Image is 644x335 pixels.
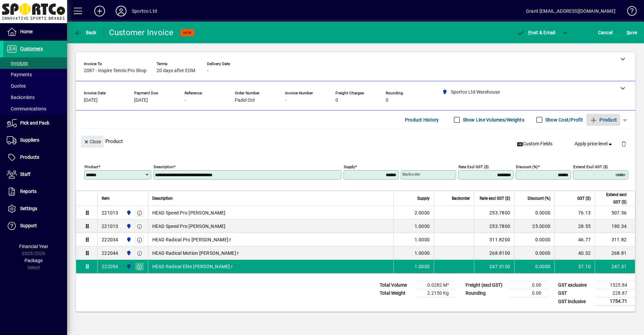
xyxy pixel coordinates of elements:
[102,223,118,230] div: 221013
[402,114,442,126] button: Product History
[20,137,39,143] span: Suppliers
[24,258,43,263] span: Package
[528,30,531,35] span: P
[478,263,510,270] div: 247.3100
[516,164,538,169] mat-label: Discount (%)
[554,233,595,246] td: 46.77
[417,289,457,297] td: 2.2150 Kg
[622,1,636,23] a: Knowledge Base
[7,83,26,89] span: Quotes
[124,249,132,257] span: Sportco Ltd Warehouse
[102,263,118,270] div: 222054
[376,289,417,297] td: Total Weight
[102,209,118,216] div: 221013
[84,98,98,103] span: [DATE]
[20,223,37,228] span: Support
[124,236,132,243] span: Sportco Ltd Warehouse
[7,95,35,100] span: Backorders
[509,289,549,297] td: 0.00
[478,223,510,230] div: 253.7800
[3,149,67,166] a: Products
[462,116,524,123] label: Show Line Volumes/Weights
[599,191,627,206] span: Extend excl GST ($)
[595,260,635,273] td: 247.31
[3,166,67,183] a: Staff
[3,103,67,114] a: Communications
[124,263,132,270] span: Sportco Ltd Warehouse
[85,164,98,169] mat-label: Product
[20,154,39,160] span: Products
[386,98,388,103] span: 0
[207,68,208,74] span: -
[152,263,233,270] span: HEAD Radical Elite [PERSON_NAME] r
[7,72,32,77] span: Payments
[154,164,173,169] mat-label: Description
[514,138,555,150] button: Custom Fields
[415,223,430,230] span: 1.0000
[152,209,226,216] span: HEAD Speed Pro [PERSON_NAME]
[72,27,98,39] button: Back
[517,30,555,35] span: ost & Email
[102,250,118,256] div: 222044
[577,195,591,202] span: GST ($)
[415,236,430,243] span: 1.0000
[572,138,616,150] button: Apply price level
[3,80,67,92] a: Quotes
[575,140,613,147] span: Apply price level
[514,260,554,273] td: 0.0000
[20,120,49,126] span: Pick and Pack
[67,27,104,39] app-page-header-button: Back
[405,114,439,125] span: Product History
[598,27,613,38] span: Cancel
[478,250,510,256] div: 268.8100
[595,281,635,289] td: 1525.84
[478,236,510,243] div: 311.8200
[595,297,635,306] td: 1754.71
[76,129,635,153] div: Product
[152,236,231,243] span: HEAD Radical Pro [PERSON_NAME] r
[7,60,28,66] span: Invoices
[595,220,635,233] td: 190.34
[462,281,509,289] td: Freight (excl GST)
[462,289,509,297] td: Rounding
[89,5,110,17] button: Add
[335,98,338,103] span: 0
[84,136,101,147] span: Close
[555,281,595,289] td: GST exclusive
[415,263,430,270] span: 1.0000
[3,115,67,132] a: Pick and Pack
[595,206,635,220] td: 507.56
[102,195,110,202] span: Item
[3,69,67,80] a: Payments
[452,195,470,202] span: Backorder
[459,164,489,169] mat-label: Rate excl GST ($)
[152,195,173,202] span: Description
[110,5,132,17] button: Profile
[616,141,632,147] app-page-header-button: Delete
[415,209,430,216] span: 2.0000
[20,46,43,51] span: Customers
[376,281,417,289] td: Total Volume
[415,250,430,256] span: 1.0000
[509,281,549,289] td: 0.00
[590,114,617,125] span: Product
[554,246,595,260] td: 40.32
[555,297,595,306] td: GST inclusive
[514,233,554,246] td: 0.0000
[627,27,637,38] span: ave
[625,27,639,39] button: Save
[528,195,550,202] span: Discount (%)
[514,246,554,260] td: 0.0000
[554,206,595,220] td: 76.13
[132,6,157,16] div: Sportco Ltd
[109,27,174,38] div: Customer Invoice
[554,260,595,273] td: 37.10
[595,289,635,297] td: 228.87
[344,164,355,169] mat-label: Supply
[20,29,33,34] span: Home
[514,220,554,233] td: 25.0000
[102,236,118,243] div: 222034
[79,138,105,144] app-page-header-button: Close
[7,106,46,111] span: Communications
[152,250,239,256] span: HEAD Radical Motion [PERSON_NAME] r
